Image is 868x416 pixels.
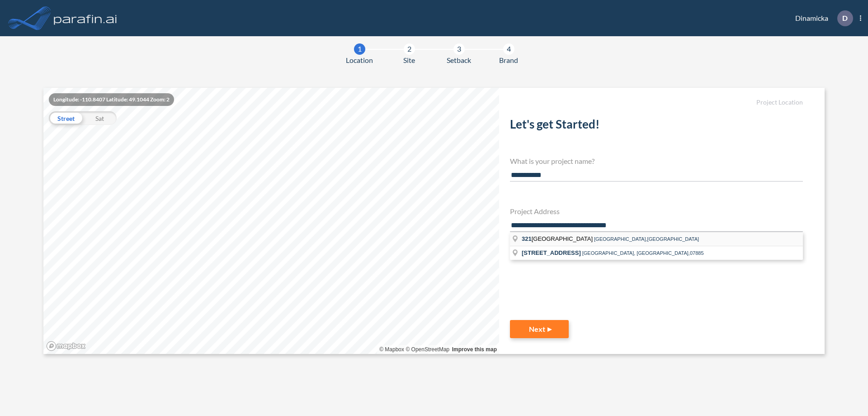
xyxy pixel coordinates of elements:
a: Improve this map [452,346,497,353]
div: Sat [83,111,117,125]
span: Setback [447,55,471,66]
div: 2 [404,43,415,55]
div: Longitude: -110.8407 Latitude: 49.1044 Zoom: 2 [49,93,174,106]
div: 4 [503,43,514,55]
span: Site [403,55,415,66]
div: Dinamicka [782,10,861,26]
a: Mapbox homepage [46,341,86,351]
canvas: Map [43,88,499,354]
a: Mapbox [379,346,404,353]
div: 1 [354,43,365,55]
span: [STREET_ADDRESS] [522,249,581,256]
img: logo [52,9,119,27]
span: [GEOGRAPHIC_DATA],[GEOGRAPHIC_DATA] [594,236,699,242]
div: Street [49,111,83,125]
h5: Project Location [510,99,803,106]
span: Location [346,55,373,66]
button: Next [510,320,569,338]
div: 3 [453,43,465,55]
span: [GEOGRAPHIC_DATA] [522,235,594,242]
span: [GEOGRAPHIC_DATA], [GEOGRAPHIC_DATA],07885 [582,250,704,256]
h2: Let's get Started! [510,117,803,135]
h4: What is your project name? [510,157,803,165]
h4: Project Address [510,207,803,215]
p: D [842,14,848,22]
span: Brand [499,55,518,66]
span: 321 [522,235,532,242]
a: OpenStreetMap [406,346,449,353]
